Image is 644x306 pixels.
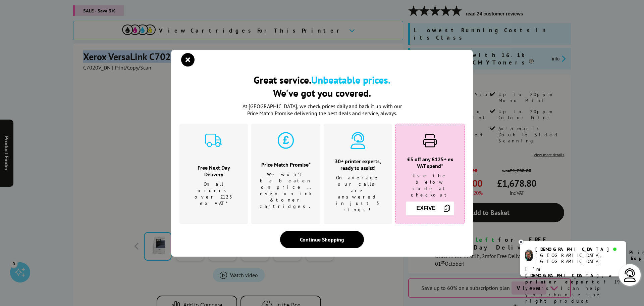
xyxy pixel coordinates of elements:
[404,173,456,198] p: Use the below code at checkout
[205,132,222,149] img: delivery-cyan.svg
[188,164,239,178] h3: Free Next Day Delivery
[280,231,364,248] div: Continue Shopping
[350,132,366,149] img: expert-cyan.svg
[188,181,239,207] p: On all orders over £125 ex VAT*
[443,204,451,212] img: Copy Icon
[183,55,193,65] button: close modal
[525,250,533,261] img: chris-livechat.png
[525,266,621,304] p: of 19 years! I can help you choose the right product
[332,158,384,171] h3: 30+ printer experts, ready to assist!
[179,73,465,99] h2: Great service. We've got you covered.
[277,132,294,149] img: price-promise-cyan.svg
[525,266,614,285] b: I'm [DEMOGRAPHIC_DATA], a printer expert
[404,156,456,169] h3: £5 off any £125+ ex VAT spend*
[332,175,384,213] p: On average our calls are answered in just 3 rings!
[311,73,390,86] b: Unbeatable prices.
[535,246,621,252] div: [DEMOGRAPHIC_DATA]
[238,103,406,117] p: At [GEOGRAPHIC_DATA], we check prices daily and back it up with our Price Match Promise deliverin...
[535,252,621,264] div: [GEOGRAPHIC_DATA], [GEOGRAPHIC_DATA]
[260,161,312,168] h3: Price Match Promise*
[260,171,312,210] p: We won't be beaten on price …even on ink & toner cartridges.
[623,268,637,282] img: user-headset-light.svg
